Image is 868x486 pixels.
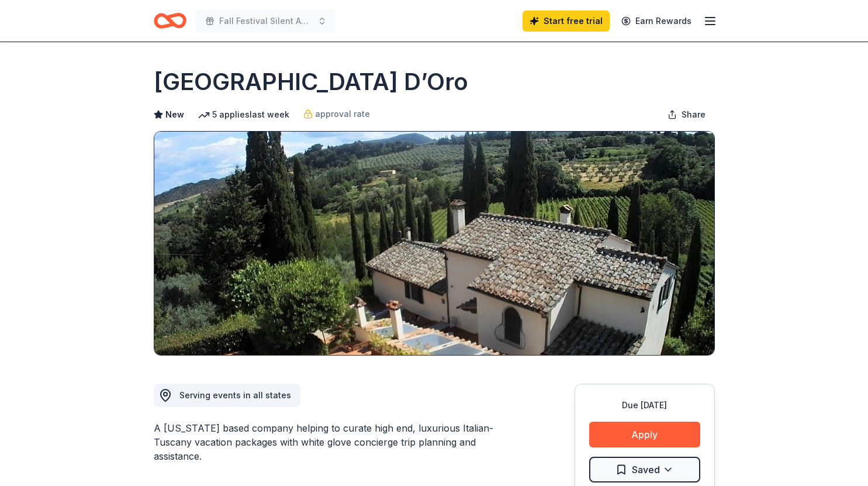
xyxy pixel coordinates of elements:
button: Fall Festival Silent Auction [196,9,336,33]
span: Serving events in all states [179,390,291,400]
span: Fall Festival Silent Auction [219,14,313,28]
span: New [165,108,184,122]
span: Saved [632,462,660,477]
img: Image for Villa Sogni D’Oro [154,132,714,355]
div: 5 applies last week [198,108,289,122]
span: approval rate [315,107,370,121]
h1: [GEOGRAPHIC_DATA] D’Oro [154,66,468,98]
a: Home [154,7,186,35]
div: Due [DATE] [589,398,700,412]
a: Earn Rewards [614,11,698,32]
a: Start free trial [523,11,610,32]
span: Share [682,108,706,122]
a: approval rate [303,107,370,121]
button: Apply [589,422,700,447]
button: Saved [589,457,700,482]
div: A [US_STATE] based company helping to curate high end, luxurious Italian-Tuscany vacation package... [154,421,518,463]
button: Share [658,103,715,126]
